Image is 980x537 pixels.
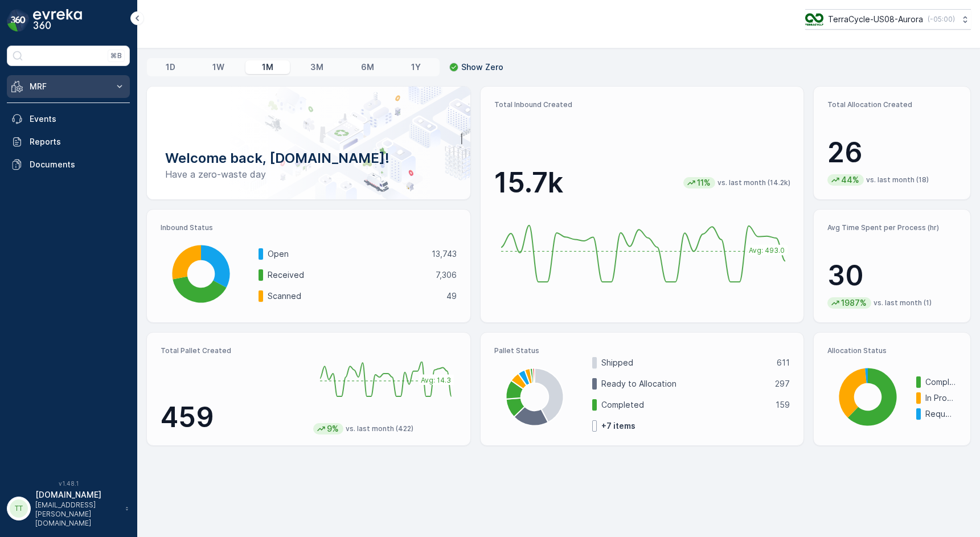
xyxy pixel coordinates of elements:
p: 611 [777,357,790,368]
img: image_ci7OI47.png [805,13,823,26]
p: Documents [30,159,125,170]
p: Shipped [601,357,770,368]
p: TerraCycle-US08-Aurora [828,14,923,25]
div: TT [10,499,28,518]
button: MRF [7,75,130,98]
p: Avg Time Spent per Process (hr) [827,223,957,232]
p: Total Allocation Created [827,100,957,109]
p: 1D [166,62,175,73]
img: logo [7,9,30,32]
p: 49 [446,290,457,302]
img: logo_dark-DEwI_e13.png [33,9,82,32]
span: v 1.48.1 [7,480,130,487]
p: Inbound Status [161,223,457,232]
p: ( -05:00 ) [928,15,955,24]
p: Ready to Allocation [601,378,768,390]
p: In Progress [925,392,957,404]
p: Completed [601,399,769,411]
p: 6M [361,62,374,73]
a: Documents [7,153,130,176]
p: [EMAIL_ADDRESS][PERSON_NAME][DOMAIN_NAME] [35,501,120,528]
p: Welcome back, [DOMAIN_NAME]! [165,149,452,167]
p: Pallet Status [494,346,790,355]
p: 1W [212,62,224,73]
p: 1987% [840,297,868,309]
p: [DOMAIN_NAME] [35,489,120,501]
p: 44% [840,174,860,186]
a: Events [7,108,130,130]
p: 13,743 [432,248,457,260]
p: Open [268,248,424,260]
a: Reports [7,130,130,153]
p: 15.7k [494,166,563,200]
p: 159 [776,399,790,411]
p: Events [30,113,125,125]
button: TT[DOMAIN_NAME][EMAIL_ADDRESS][PERSON_NAME][DOMAIN_NAME] [7,489,130,528]
p: Completed [925,376,957,388]
p: vs. last month (18) [866,175,929,185]
p: vs. last month (422) [346,424,413,433]
p: 3M [310,62,323,73]
p: Requested [925,408,957,420]
p: 1M [262,62,273,73]
p: Received [268,269,428,281]
p: 9% [326,423,340,434]
p: 26 [827,136,957,170]
p: Show Zero [461,62,503,73]
p: MRF [30,81,107,92]
p: + 7 items [601,420,635,432]
p: 7,306 [436,269,457,281]
p: Total Pallet Created [161,346,304,355]
p: ⌘B [110,51,122,60]
p: Allocation Status [827,346,957,355]
p: Total Inbound Created [494,100,790,109]
p: Have a zero-waste day [165,167,452,181]
p: Scanned [268,290,439,302]
p: 30 [827,259,957,293]
p: vs. last month (14.2k) [717,178,790,187]
p: Reports [30,136,125,147]
button: TerraCycle-US08-Aurora(-05:00) [805,9,971,30]
p: 297 [775,378,790,390]
p: 11% [696,177,712,188]
p: vs. last month (1) [874,298,932,308]
p: 1Y [411,62,421,73]
p: 459 [161,400,304,434]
